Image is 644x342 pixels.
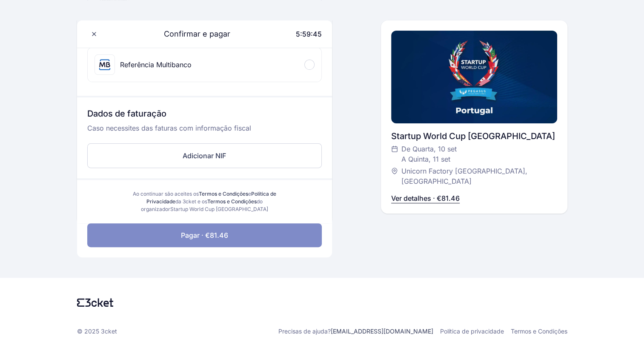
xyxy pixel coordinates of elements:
[154,28,230,40] span: Confirmar e pagar
[278,327,433,336] p: Precisas de ajuda?
[511,327,567,336] a: Termos e Condições
[207,198,257,205] a: Termos e Condições
[401,166,549,186] span: Unicorn Factory [GEOGRAPHIC_DATA], [GEOGRAPHIC_DATA]
[181,230,228,240] span: Pagar · €81.46
[391,193,460,203] p: Ver detalhes · €81.46
[120,60,192,70] div: Referência Multibanco
[87,223,322,247] button: Pagar · €81.46
[87,108,322,123] h3: Dados de faturação
[77,327,117,336] p: © 2025 3cket
[391,130,557,142] div: Startup World Cup [GEOGRAPHIC_DATA]
[331,328,433,335] a: [EMAIL_ADDRESS][DOMAIN_NAME]
[170,206,268,212] span: Startup World Cup [GEOGRAPHIC_DATA]
[199,191,248,197] a: Termos e Condições
[125,190,284,213] div: Ao continuar são aceites os e da 3cket e os do organizador
[87,143,322,168] button: Adicionar NIF
[401,144,457,164] span: De Quarta, 10 set A Quinta, 11 set
[440,327,504,336] a: Política de privacidade
[296,30,322,38] span: 5:59:45
[87,123,322,140] p: Caso necessites das faturas com informação fiscal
